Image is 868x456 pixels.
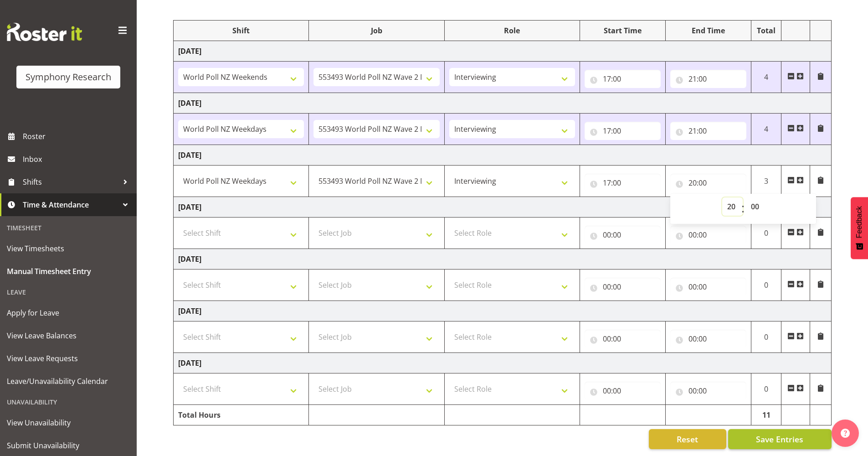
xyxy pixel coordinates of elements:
[756,433,803,445] span: Save Entries
[313,25,439,36] div: Job
[670,330,746,348] input: Click to select...
[751,218,781,249] td: 0
[2,411,134,434] a: View Unavailability
[670,278,746,296] input: Click to select...
[2,301,134,324] a: Apply for Leave
[585,330,661,348] input: Click to select...
[174,405,309,425] td: Total Hours
[585,174,661,192] input: Click to select...
[756,25,777,36] div: Total
[585,226,661,244] input: Click to select...
[2,218,134,237] div: Timesheet
[7,23,82,41] img: Rosterit website logo
[26,70,111,84] div: Symphony Research
[751,166,781,197] td: 3
[841,429,850,438] img: help-xxl-2.png
[585,70,661,88] input: Click to select...
[174,353,832,373] td: [DATE]
[2,260,134,283] a: Manual Timesheet Entry
[751,269,781,301] td: 0
[174,197,832,218] td: [DATE]
[741,197,745,220] span: :
[585,25,661,36] div: Start Time
[449,25,575,36] div: Role
[174,301,832,321] td: [DATE]
[585,382,661,400] input: Click to select...
[2,370,134,393] a: Leave/Unavailability Calendar
[751,114,781,145] td: 4
[174,41,832,62] td: [DATE]
[670,70,746,88] input: Click to select...
[670,122,746,140] input: Click to select...
[178,25,304,36] div: Shift
[7,329,130,342] span: View Leave Balances
[670,174,746,192] input: Click to select...
[23,198,118,212] span: Time & Attendance
[2,283,134,301] div: Leave
[23,175,118,189] span: Shifts
[670,25,746,36] div: End Time
[7,352,130,365] span: View Leave Requests
[2,347,134,370] a: View Leave Requests
[2,237,134,260] a: View Timesheets
[585,278,661,296] input: Click to select...
[174,249,832,269] td: [DATE]
[7,242,130,255] span: View Timesheets
[7,416,130,430] span: View Unavailability
[649,429,726,449] button: Reset
[23,152,132,166] span: Inbox
[751,373,781,405] td: 0
[174,93,832,114] td: [DATE]
[2,393,134,411] div: Unavailability
[7,264,130,278] span: Manual Timesheet Entry
[7,374,130,388] span: Leave/Unavailability Calendar
[851,197,868,259] button: Feedback - Show survey
[677,433,698,445] span: Reset
[670,382,746,400] input: Click to select...
[7,306,130,320] span: Apply for Leave
[855,206,863,238] span: Feedback
[751,62,781,93] td: 4
[751,405,781,425] td: 11
[7,439,130,452] span: Submit Unavailability
[728,429,832,449] button: Save Entries
[751,321,781,353] td: 0
[585,122,661,140] input: Click to select...
[174,145,832,166] td: [DATE]
[670,226,746,244] input: Click to select...
[2,324,134,347] a: View Leave Balances
[23,130,132,143] span: Roster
